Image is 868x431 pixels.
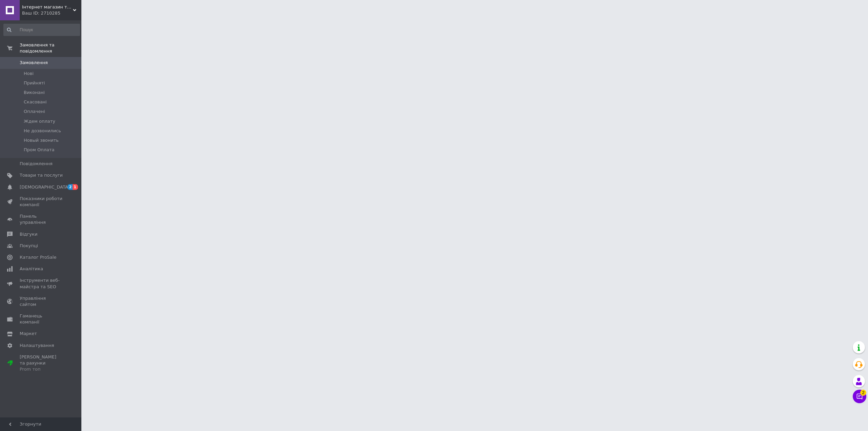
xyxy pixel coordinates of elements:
span: Інструменти веб-майстра та SEO [20,277,63,290]
span: Новый звонить [24,137,59,143]
span: Пром Оплата [24,147,54,153]
span: Інтернет магазин товарів Для всієї родини ForAll.com.ua [22,4,73,10]
span: Показники роботи компанії [20,196,63,208]
span: Прийняті [24,80,45,86]
span: Аналітика [20,266,43,272]
span: Панель управління [20,213,63,226]
span: Виконані [24,90,45,96]
span: Гаманець компанії [20,313,63,325]
span: [PERSON_NAME] та рахунки [20,354,63,373]
span: Каталог ProSale [20,254,56,260]
button: Чат з покупцем2 [853,390,866,403]
span: Не дозвонились [24,128,61,134]
span: Ждем оплату [24,118,55,124]
span: Оплачені [24,109,45,115]
span: Товари та послуги [20,172,63,178]
span: Управління сайтом [20,295,63,308]
span: Налаштування [20,342,54,349]
span: Покупці [20,243,38,249]
span: Замовлення [20,60,48,66]
span: Повідомлення [20,161,53,167]
div: Prom топ [20,366,63,372]
input: Пошук [3,24,80,36]
span: Відгуки [20,231,37,237]
span: 2 [860,390,866,396]
span: Маркет [20,331,37,337]
span: Замовлення та повідомлення [20,42,81,54]
span: Скасовані [24,99,47,105]
span: Нові [24,71,34,77]
div: Ваш ID: 2710285 [22,10,81,16]
span: 1 [73,184,78,190]
span: 2 [67,184,73,190]
span: [DEMOGRAPHIC_DATA] [20,184,70,190]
